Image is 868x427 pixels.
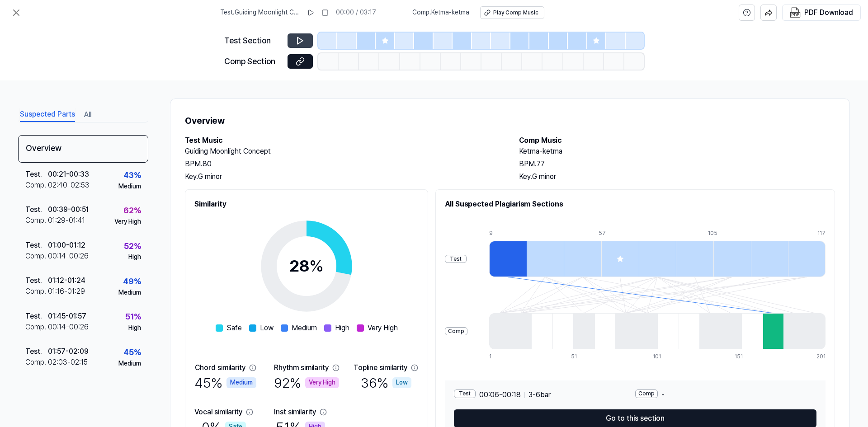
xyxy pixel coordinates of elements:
img: PDF Download [790,7,801,18]
div: 01:16 - 01:29 [48,286,85,297]
span: 00:06 - 00:18 [479,389,521,400]
h2: Similarity [194,199,419,210]
div: Comp . [25,357,48,368]
div: 1 [489,353,510,361]
div: High [128,324,141,333]
h2: Ketma-ketma [519,146,835,157]
div: 01:29 - 01:41 [48,215,85,226]
div: Test . [25,240,48,251]
div: 57 [599,230,636,237]
span: Comp . Ketma-ketma [412,8,469,17]
h2: Guiding Moonlight Concept [185,146,501,157]
div: Key. G minor [519,171,835,182]
div: Key. G minor [185,171,501,182]
div: Rhythm similarity [274,362,329,373]
div: 49 % [123,275,141,288]
div: 36 % [361,373,411,392]
div: 01:57 - 02:09 [48,346,89,357]
div: Test . [25,346,48,357]
div: 00:00 / 03:17 [336,8,376,17]
div: Comp [445,327,467,336]
span: % [309,256,324,276]
div: Comp [635,389,658,398]
span: 3 - 6 bar [528,389,551,400]
span: Medium [292,323,317,333]
div: 201 [816,353,826,361]
div: 45 % [123,346,141,359]
div: Very High [305,377,339,388]
div: 51 % [125,310,141,324]
h2: Test Music [185,135,501,146]
span: Safe [226,323,242,333]
button: Play Comp Music [480,6,544,19]
div: 43 % [123,169,141,182]
div: 117 [817,230,826,237]
div: Comp . [25,286,48,297]
div: Inst similarity [274,407,316,418]
div: Medium [118,359,141,368]
div: Overview [18,135,148,163]
div: Medium [226,377,256,388]
span: High [335,323,349,333]
div: 52 % [124,240,141,253]
div: 00:21 - 00:33 [48,169,89,180]
div: 9 [489,230,527,237]
div: Very High [114,217,141,226]
button: PDF Download [788,5,855,20]
div: 51 [571,353,592,361]
div: Medium [118,288,141,297]
div: Test . [25,169,48,180]
div: 00:14 - 00:26 [48,322,89,333]
div: Medium [118,182,141,191]
span: Very High [368,323,398,333]
div: 02:03 - 02:15 [48,357,88,368]
div: Test . [25,311,48,322]
div: Vocal similarity [194,407,242,418]
div: High [128,253,141,262]
div: 105 [708,230,745,237]
span: Low [260,323,274,333]
div: Chord similarity [195,362,245,373]
span: Test . Guiding Moonlight Concept [220,8,300,17]
div: Comp . [25,215,48,226]
h2: Comp Music [519,135,835,146]
div: Test [454,389,476,398]
div: PDF Download [804,7,853,19]
div: 45 % [194,373,256,392]
button: help [739,5,755,21]
svg: help [743,8,751,17]
div: 02:40 - 02:53 [48,180,90,191]
div: 28 [289,254,324,278]
div: Play Comp Music [493,9,538,17]
div: - [635,389,816,400]
div: 01:45 - 01:57 [48,311,86,322]
div: 01:12 - 01:24 [48,275,85,286]
button: Suspected Parts [20,108,75,122]
div: Topline similarity [354,362,407,373]
button: All [84,108,91,122]
div: 00:39 - 00:51 [48,204,89,215]
div: Comp . [25,251,48,262]
div: 151 [735,353,756,361]
div: 92 % [274,373,339,392]
div: 62 % [123,204,141,217]
div: Low [392,377,411,388]
div: 00:14 - 00:26 [48,251,89,262]
div: Comp . [25,180,48,191]
div: Test Section [224,34,282,47]
h1: Overview [185,113,835,128]
img: share [764,9,773,17]
div: 01:00 - 01:12 [48,240,85,251]
div: BPM. 77 [519,159,835,169]
div: Test . [25,275,48,286]
div: Test . [25,204,48,215]
h2: All Suspected Plagiarism Sections [445,199,826,210]
div: Comp Section [224,55,282,68]
div: 101 [653,353,674,361]
div: Comp . [25,322,48,333]
div: BPM. 80 [185,159,501,169]
div: Test [445,255,467,263]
